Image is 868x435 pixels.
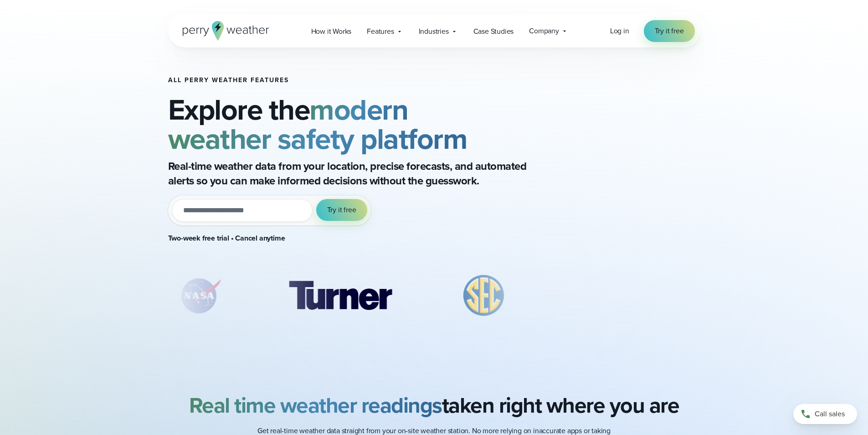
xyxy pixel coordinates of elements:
[449,273,519,319] div: 3 of 8
[168,77,564,84] h1: All Perry Weather Features
[303,22,360,41] a: How it Works
[168,273,231,319] img: NASA.svg
[168,88,467,160] strong: modern weather safety platform
[275,273,405,319] div: 2 of 8
[275,273,405,319] img: Turner-Construction_1.svg
[311,26,352,37] span: How it Works
[529,26,559,37] span: Company
[327,204,356,215] span: Try it free
[189,393,679,418] h2: taken right where you are
[168,159,533,188] p: Real-time weather data from your location, precise forecasts, and automated alerts so you can mak...
[466,22,522,41] a: Case Studies
[473,26,514,37] span: Case Studies
[449,273,519,319] img: %E2%9C%85-SEC.svg
[655,26,684,37] span: Try it free
[793,404,857,424] a: Call sales
[610,26,629,37] a: Log in
[815,409,845,419] span: Call sales
[168,95,564,153] h2: Explore the
[168,273,564,323] div: slideshow
[644,20,695,42] a: Try it free
[367,26,394,37] span: Features
[168,233,285,243] strong: Two-week free trial • Cancel anytime
[419,26,449,37] span: Industries
[168,273,231,319] div: 1 of 8
[563,273,692,319] div: 4 of 8
[563,273,692,319] img: Amazon-Air.svg
[316,199,367,221] button: Try it free
[189,389,442,421] strong: Real time weather readings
